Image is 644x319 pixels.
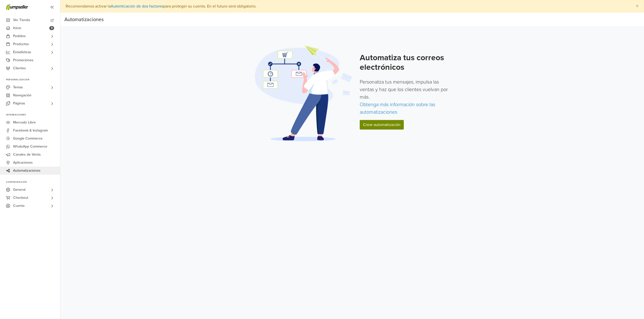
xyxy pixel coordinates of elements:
span: Promociones [13,56,33,64]
span: Google Commerce [13,135,43,143]
span: Facebook & Instagram [13,126,48,135]
span: 5 [49,26,54,30]
span: Ver Tienda [13,16,30,24]
span: Temas [13,83,23,91]
img: Automation [253,45,354,142]
a: Obtenga más información sobre las automatizaciones [360,102,435,115]
span: Navegación [13,91,31,99]
div: Automatizaciones [64,15,104,25]
span: Clientes [13,64,26,72]
span: Productos [13,40,29,48]
span: Cuenta [13,202,24,210]
span: Canales de Venta [13,151,41,159]
button: Close [631,0,644,12]
span: General [13,186,25,194]
span: × [636,3,639,10]
h2: Automatiza tus correos electrónicos [360,53,452,72]
a: Autenticación de dos factores [111,4,163,9]
p: Configuración [6,181,60,184]
span: Aplicaciones [13,159,33,167]
span: Pedidos [13,32,26,40]
span: Automatizaciones [13,167,41,175]
p: Personaliza tus mensajes, impulsa las ventas y haz que los clientes vuelvan por más. [360,78,452,116]
span: Checkout [13,194,28,202]
a: Crear automatización [360,120,404,130]
span: Páginas [13,99,25,107]
p: Integraciones [6,113,60,116]
span: Inicio [13,24,21,32]
span: Estadísticas [13,48,31,56]
span: WhatsApp Commerce [13,143,47,151]
p: Personalización [6,78,60,81]
span: Mercado Libre [13,118,36,126]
